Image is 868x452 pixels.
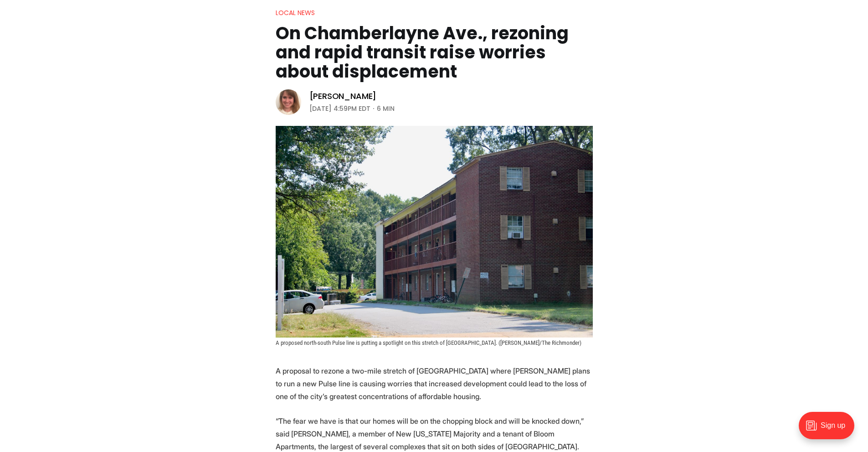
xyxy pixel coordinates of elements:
time: [DATE] 4:59PM EDT [309,103,370,114]
iframe: portal-trigger [791,407,868,452]
h1: On Chamberlayne Ave., rezoning and rapid transit raise worries about displacement [276,24,593,81]
img: Sarah Vogelsong [276,89,301,115]
a: [PERSON_NAME] [309,91,377,102]
span: 6 min [377,103,395,114]
a: Local News [276,8,315,17]
p: A proposal to rezone a two-mile stretch of [GEOGRAPHIC_DATA] where [PERSON_NAME] plans to run a n... [276,364,593,403]
img: On Chamberlayne Ave., rezoning and rapid transit raise worries about displacement [276,126,593,338]
span: A proposed north-south Pulse line is putting a spotlight on this stretch of [GEOGRAPHIC_DATA]. ([... [276,339,581,346]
